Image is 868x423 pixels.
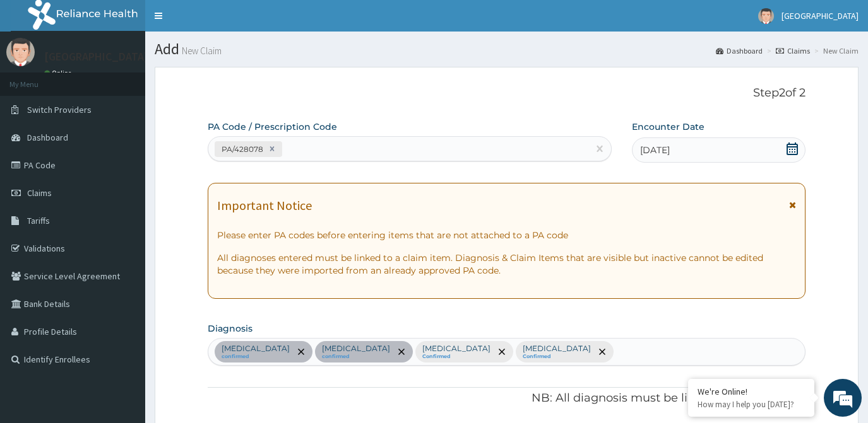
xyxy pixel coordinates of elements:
span: Dashboard [27,132,68,143]
a: Claims [776,45,810,56]
span: Claims [27,187,52,199]
p: [MEDICAL_DATA] [222,344,290,354]
p: [MEDICAL_DATA] [422,344,490,354]
a: Online [44,69,74,78]
a: Dashboard [716,45,763,56]
span: Tariffs [27,215,50,226]
span: [GEOGRAPHIC_DATA] [782,10,859,21]
p: NB: All diagnosis must be linked to a claim item [208,390,805,407]
p: Step 2 of 2 [208,86,805,100]
small: Confirmed [422,354,490,360]
h1: Add [155,41,859,57]
small: Confirmed [523,354,591,360]
small: confirmed [222,354,290,360]
h1: Important Notice [217,199,312,212]
li: New Claim [811,45,859,56]
span: [DATE] [640,144,670,156]
img: User Image [6,38,35,66]
span: remove selection option [396,346,407,357]
div: PA/428078 [218,142,265,156]
label: Encounter Date [632,120,705,133]
span: remove selection option [597,346,608,357]
p: All diagnoses entered must be linked to a claim item. Diagnosis & Claim Items that are visible bu... [217,252,795,277]
p: [GEOGRAPHIC_DATA] [44,51,148,62]
span: remove selection option [496,346,508,357]
label: Diagnosis [208,322,253,335]
span: remove selection option [295,346,307,357]
small: confirmed [322,354,390,360]
div: We're Online! [698,386,805,397]
span: Switch Providers [27,104,92,115]
p: Please enter PA codes before entering items that are not attached to a PA code [217,229,795,241]
p: How may I help you today? [698,399,805,410]
label: PA Code / Prescription Code [208,120,337,133]
p: [MEDICAL_DATA] [322,344,390,354]
small: New Claim [179,46,222,55]
img: User Image [758,8,774,24]
p: [MEDICAL_DATA] [523,344,591,354]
